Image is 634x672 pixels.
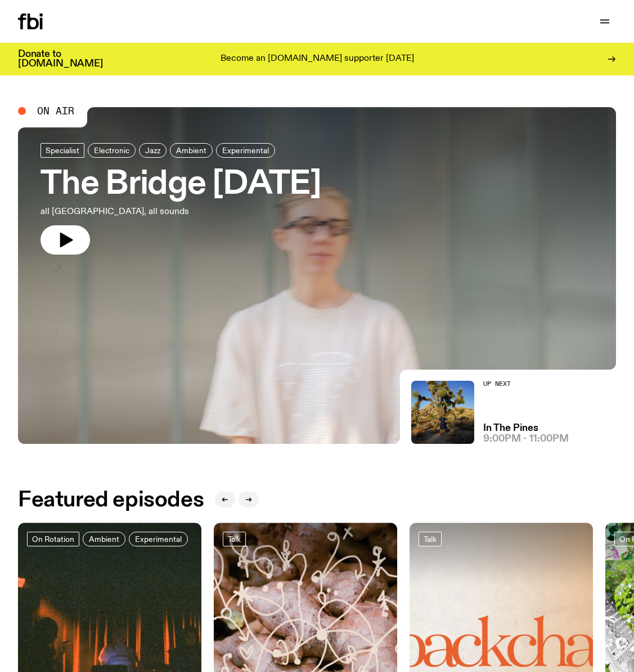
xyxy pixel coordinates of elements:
a: In The Pines [483,424,538,433]
span: Jazz [145,146,160,154]
span: Experimental [222,146,269,154]
span: Experimental [135,535,182,543]
a: The Bridge [DATE]all [GEOGRAPHIC_DATA], all sounds [41,143,321,255]
a: Jazz [139,143,167,158]
span: Specialist [46,146,79,154]
span: Ambient [89,535,119,543]
a: Experimental [216,143,275,158]
a: Specialist [41,143,84,158]
img: Johanna stands in the middle distance amongst a desert scene with large cacti and trees. She is w... [411,381,474,444]
span: 9:00pm - 11:00pm [483,434,569,444]
a: Talk [223,532,246,546]
span: Ambient [176,146,206,154]
p: all [GEOGRAPHIC_DATA], all sounds [41,205,321,219]
span: On Rotation [32,535,74,543]
a: Mara stands in front of a frosted glass wall wearing a cream coloured t-shirt and black glasses. ... [18,107,616,444]
span: On Air [37,106,74,116]
a: Talk [419,532,442,546]
h3: The Bridge [DATE] [41,169,321,201]
span: Talk [228,535,241,543]
h2: Featured episodes [18,490,204,510]
h2: Up Next [483,381,569,387]
h3: Donate to [DOMAIN_NAME] [18,50,103,69]
a: Ambient [170,143,213,158]
a: Experimental [129,532,188,546]
a: On Rotation [27,532,79,546]
a: Ambient [83,532,125,546]
p: Become an [DOMAIN_NAME] supporter [DATE] [221,54,414,64]
span: Electronic [94,146,129,154]
span: Talk [424,535,437,543]
a: Electronic [88,143,136,158]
